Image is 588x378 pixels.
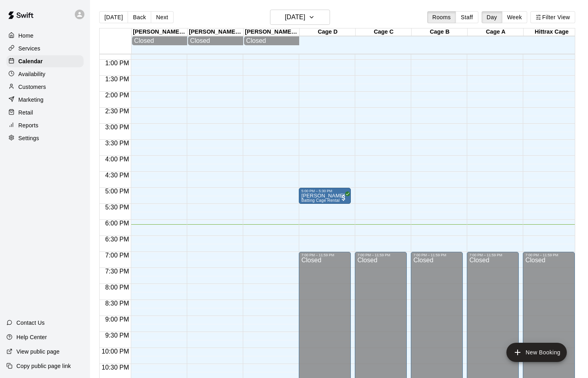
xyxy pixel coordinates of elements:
span: 8:00 PM [103,284,131,291]
h6: [DATE] [285,12,305,23]
div: Closed [190,37,241,44]
div: Cage B [412,28,468,36]
span: 9:00 PM [103,316,131,323]
p: Reports [18,121,38,129]
p: View public page [16,348,60,356]
div: 7:00 PM – 11:59 PM [525,253,572,257]
button: Rooms [427,11,456,23]
span: 10:00 PM [100,348,131,355]
span: 4:30 PM [103,172,131,179]
div: Cage C [356,28,412,36]
a: Settings [6,132,84,144]
span: 5:00 PM [103,188,131,195]
p: Contact Us [16,319,45,327]
div: Hittrax Cage [524,28,580,36]
p: Settings [18,134,39,142]
div: Closed [246,37,297,44]
a: Reports [6,119,84,131]
span: 10:30 PM [100,364,131,371]
span: 3:30 PM [103,140,131,147]
span: 7:30 PM [103,268,131,275]
p: Home [18,32,34,40]
a: Calendar [6,55,84,67]
span: 5:30 PM [103,204,131,211]
p: Help Center [16,333,47,341]
div: Closed [134,37,185,44]
div: [PERSON_NAME] Township Athletic Fields - Full Day [188,28,244,36]
span: 6:30 PM [103,236,131,243]
div: 7:00 PM – 11:59 PM [357,253,404,257]
button: add [506,343,567,362]
span: 4:00 PM [103,156,131,163]
div: 7:00 PM – 11:59 PM [301,253,348,257]
div: 7:00 PM – 11:59 PM [469,253,516,257]
button: Staff [456,11,478,23]
button: Day [482,11,502,23]
p: Customers [18,83,46,91]
a: Services [6,42,84,54]
p: Availability [18,70,46,78]
p: Retail [18,109,33,117]
div: [PERSON_NAME] Township Athletic Fields [132,28,188,36]
div: 5:00 PM – 5:30 PM [301,189,348,193]
span: All customers have paid [340,194,348,202]
button: Filter View [530,11,575,23]
span: 6:00 PM [103,220,131,227]
p: Services [18,44,40,52]
a: Retail [6,107,84,119]
div: 5:00 PM – 5:30 PM: Amanda Link [299,188,351,204]
span: 1:30 PM [103,76,131,82]
button: Back [128,11,151,23]
div: Cage D [300,28,356,36]
a: Home [6,30,84,42]
div: 7:00 PM – 11:59 PM [413,253,460,257]
span: Batting Cage Rental [301,198,340,203]
a: Availability [6,68,84,80]
p: Calendar [18,57,43,65]
button: [DATE] [270,10,330,25]
button: Week [502,11,527,23]
div: [PERSON_NAME][GEOGRAPHIC_DATA] - [GEOGRAPHIC_DATA] [244,28,300,36]
span: 2:30 PM [103,108,131,115]
button: [DATE] [99,11,128,23]
p: Copy public page link [16,362,71,370]
p: Marketing [18,96,44,104]
a: Customers [6,81,84,93]
div: Cage A [468,28,524,36]
span: 8:30 PM [103,300,131,307]
span: 2:00 PM [103,92,131,99]
a: Marketing [6,94,84,106]
button: Next [151,11,173,23]
span: 3:00 PM [103,124,131,131]
span: 9:30 PM [103,332,131,339]
span: 1:00 PM [103,60,131,66]
span: 7:00 PM [103,252,131,259]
